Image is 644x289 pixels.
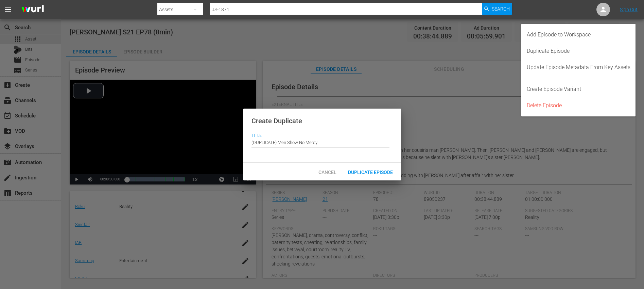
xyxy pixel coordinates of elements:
button: Search [482,3,512,15]
span: Create Duplicate [251,117,302,125]
span: menu [4,5,12,14]
div: Update Episode Metadata From Key Assets [527,59,630,76]
div: Create Episode Variant [527,81,630,97]
span: Search [492,3,510,15]
div: Duplicate Episode [527,43,630,59]
span: Duplicate Episode [343,170,398,175]
img: ans4CAIJ8jUAAAAAAAAAAAAAAAAAAAAAAAAgQb4GAAAAAAAAAAAAAAAAAAAAAAAAJMjXAAAAAAAAAAAAAAAAAAAAAAAAgAT5G... [16,2,49,18]
a: Sign Out [620,7,638,12]
button: Duplicate Episode [343,165,398,178]
div: Delete Episode [527,97,630,114]
span: Title [251,133,389,139]
span: Cancel [313,170,342,175]
button: Cancel [313,165,343,178]
div: Add Episode to Workspace [527,27,630,43]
